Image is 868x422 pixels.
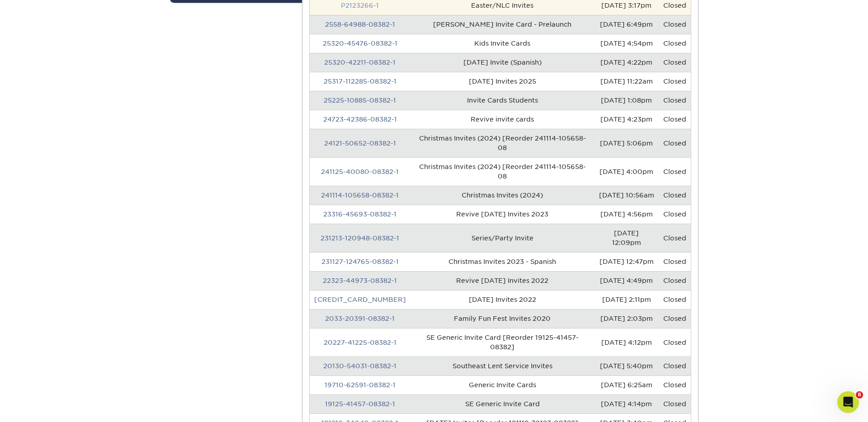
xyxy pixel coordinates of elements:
td: Closed [659,110,691,129]
a: 20227-41225-08382-1 [324,339,396,346]
td: Closed [659,224,691,252]
a: 231127-124765-08382-1 [321,258,399,265]
td: [DATE] 4:22pm [594,53,659,72]
iframe: Intercom live chat [837,391,859,413]
td: Closed [659,34,691,53]
td: Closed [659,157,691,186]
a: 231213-120948-08382-1 [321,234,399,242]
td: [DATE] 4:23pm [594,110,659,129]
td: [DATE] 11:22am [594,72,659,91]
td: Christmas Invites (2024) [410,186,594,205]
td: [DATE] Invite (Spanish) [410,53,594,72]
td: [DATE] 5:06pm [594,129,659,157]
a: 241114-105658-08382-1 [321,192,399,199]
a: 23316-45693-08382-1 [323,211,396,218]
td: [DATE] 4:00pm [594,157,659,186]
td: [DATE] 2:11pm [594,290,659,309]
td: Closed [659,186,691,205]
td: SE Generic Invite Card [410,394,594,413]
td: Revive [DATE] Invites 2022 [410,271,594,290]
td: Closed [659,15,691,34]
td: Closed [659,53,691,72]
td: [DATE] 4:49pm [594,271,659,290]
td: Revive [DATE] Invites 2023 [410,205,594,224]
td: Series/Party Invite [410,224,594,252]
td: [DATE] Invites 2022 [410,290,594,309]
td: Christmas Invites (2024) [Reorder 241114-105658-08 [410,129,594,157]
a: 25320-45476-08382-1 [323,40,397,47]
td: Closed [659,129,691,157]
span: 8 [856,391,863,399]
td: Closed [659,72,691,91]
td: Family Fun Fest Invites 2020 [410,309,594,328]
td: Kids Invite Cards [410,34,594,53]
td: Closed [659,252,691,271]
td: Closed [659,375,691,394]
td: [DATE] 4:12pm [594,328,659,356]
td: Revive invite cards [410,110,594,129]
a: 24121-50652-08382-1 [324,140,396,147]
td: Closed [659,91,691,110]
td: [DATE] 6:25am [594,375,659,394]
td: [DATE] 4:54pm [594,34,659,53]
td: [DATE] 12:47pm [594,252,659,271]
td: [DATE] 12:09pm [594,224,659,252]
td: Closed [659,328,691,356]
td: Closed [659,290,691,309]
a: 19710-62591-08382-1 [325,381,396,389]
td: Closed [659,205,691,224]
a: 2033-20391-08382-1 [325,315,395,322]
a: 19125-41457-08382-1 [325,400,395,408]
a: P2123266-1 [341,2,379,9]
td: [DATE] 4:14pm [594,394,659,413]
td: [DATE] 2:03pm [594,309,659,328]
a: 20130-54031-08382-1 [323,362,396,370]
td: [PERSON_NAME] Invite Card - Prelaunch [410,15,594,34]
td: Closed [659,309,691,328]
td: Invite Cards Students [410,91,594,110]
a: [CREDIT_CARD_NUMBER] [314,296,406,303]
a: 241125-40080-08382-1 [321,168,399,175]
td: [DATE] 10:56am [594,186,659,205]
td: [DATE] 4:56pm [594,205,659,224]
a: 25320-42211-08382-1 [324,59,396,66]
td: Closed [659,394,691,413]
a: 2558-64988-08382-1 [325,21,395,28]
td: Closed [659,271,691,290]
td: SE Generic Invite Card [Reorder 19125-41457-08382] [410,328,594,356]
td: Christmas Invites (2024) [Reorder 241114-105658-08 [410,157,594,186]
td: [DATE] 5:40pm [594,356,659,375]
td: Closed [659,356,691,375]
a: 24723-42386-08382-1 [323,116,397,123]
a: 22323-44973-08382-1 [323,277,397,284]
a: 25317-112285-08382-1 [324,78,396,85]
td: Christmas Invites 2023 - Spanish [410,252,594,271]
td: [DATE] 1:08pm [594,91,659,110]
td: Southeast Lent Service Invites [410,356,594,375]
td: [DATE] Invites 2025 [410,72,594,91]
td: Generic Invite Cards [410,375,594,394]
a: 25225-10885-08382-1 [324,97,396,104]
td: [DATE] 6:49pm [594,15,659,34]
